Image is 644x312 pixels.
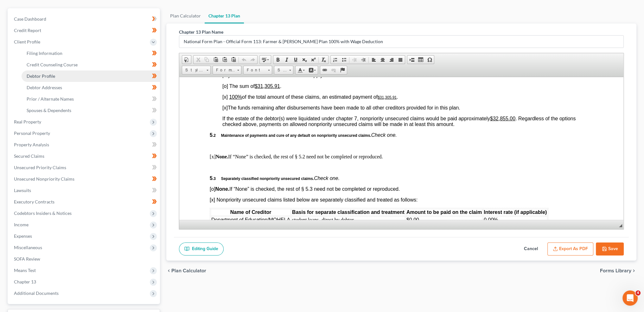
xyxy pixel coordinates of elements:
[22,93,160,105] a: Prior / Alternate Names
[14,16,46,22] span: Case Dashboard
[22,59,160,70] a: Credit Counseling Course
[9,25,160,36] a: Credit Report
[14,119,41,124] span: Real Property
[182,56,191,64] a: Document Properties
[194,56,202,64] a: Cut
[27,96,74,102] span: Prior / Alternate Names
[416,56,425,64] a: Table
[14,199,54,204] span: Executory Contracts
[547,242,593,256] button: Export as PDF
[596,242,624,256] button: Save
[517,242,545,256] button: Cancel
[32,140,111,145] span: Department of Education/MOHELA
[213,66,241,75] a: Format
[179,29,223,35] label: Chapter 13 Plan Name
[202,56,211,64] a: Copy
[631,268,636,273] i: chevron_right
[14,245,42,250] span: Miscellaneous
[14,142,49,147] span: Property Analysis
[296,66,307,74] a: Text Color
[329,66,338,74] a: Unlink
[274,66,293,75] a: Size
[9,13,160,25] a: Case Dashboard
[14,188,31,193] span: Lawsuits
[273,56,282,64] a: Bold
[9,150,160,162] a: Secured Claims
[622,290,638,306] iframe: Intercom live chat
[182,66,204,74] span: Styles
[600,268,631,273] span: Forms Library
[227,140,240,145] span: $0.00
[171,268,206,273] span: Plan Calculator
[229,56,238,64] a: Paste from Word
[9,162,160,173] a: Unsecured Priority Claims
[27,62,78,67] span: Credit Counseling Course
[248,56,257,64] a: Redo
[307,66,318,74] a: Background Color
[14,268,36,273] span: Means Test
[9,173,160,185] a: Unsecured Nonpriority Claims
[179,77,623,220] iframe: Rich Text Editor, document-ckeditor
[205,8,244,23] a: Chapter 13 Plan
[22,70,160,82] a: Debtor Profile
[320,66,329,74] a: Link
[14,256,40,262] span: SOFA Review
[243,66,272,75] a: Font
[211,56,220,64] a: Paste
[22,105,160,116] a: Spouses & Dependents
[300,56,309,64] a: Subscript
[112,139,226,146] td: student loans- direct by debtor
[166,268,206,273] button: chevron_left Plan Calculator
[14,222,29,227] span: Income
[14,130,50,136] span: Personal Property
[331,56,340,64] a: Insert/Remove Numbered List
[359,56,368,64] a: Increase Indent
[14,290,59,296] span: Additional Documents
[166,8,205,23] a: Plan Calculator
[9,139,160,150] a: Property Analysis
[179,242,224,256] a: Editing Guide
[319,56,328,64] a: Remove Format
[9,196,160,208] a: Executory Contracts
[14,233,32,239] span: Expenses
[387,56,396,64] a: Align Right
[166,268,171,273] i: chevron_left
[309,56,318,64] a: Superscript
[340,56,348,64] a: Insert/Remove Bulleted List
[407,56,416,64] a: Insert Page Break for Printing
[22,48,160,59] a: Filing Information
[338,66,347,74] a: Anchor
[425,56,434,64] a: Insert Special Character
[227,132,303,138] span: Amount to be paid on the claim
[239,56,248,64] a: Undo
[260,56,271,64] a: Spell Checker
[14,279,36,284] span: Chapter 13
[350,56,359,64] a: Decrease Indent
[369,56,378,64] a: Align Left
[182,66,211,75] a: Styles
[600,268,636,273] button: Forms Library chevron_right
[14,165,66,170] span: Unsecured Priority Claims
